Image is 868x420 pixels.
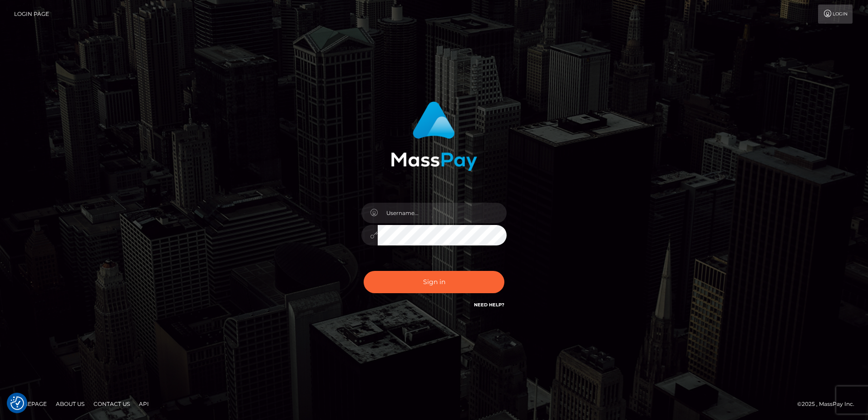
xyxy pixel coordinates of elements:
[10,396,24,410] img: Revisit consent button
[90,397,133,411] a: Contact Us
[10,396,24,410] button: Consent Preferences
[378,203,507,223] input: Username...
[818,5,853,24] a: Login
[14,5,49,24] a: Login Page
[474,302,504,308] a: Need Help?
[135,397,153,411] a: API
[10,397,50,411] a: Homepage
[391,101,477,171] img: MassPay Login
[52,397,88,411] a: About Us
[797,399,861,409] div: © 2025 , MassPay Inc.
[364,271,504,293] button: Sign in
